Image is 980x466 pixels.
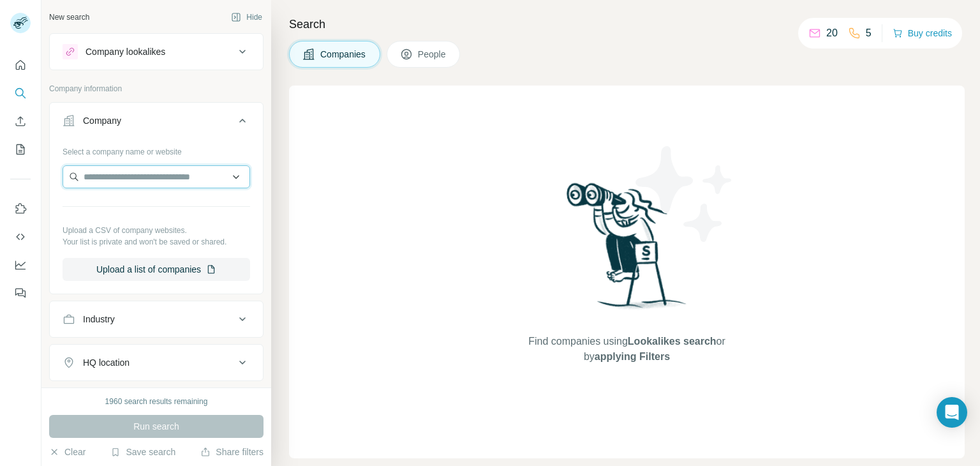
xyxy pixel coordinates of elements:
div: New search [49,11,89,23]
button: Use Surfe on LinkedIn [10,197,31,220]
div: HQ location [83,356,130,369]
p: Your list is private and won't be saved or shared. [63,236,250,248]
span: Find companies using or by [524,334,729,365]
span: Lookalikes search [628,336,716,347]
button: Search [10,82,31,105]
div: Company [83,114,121,127]
button: Company lookalikes [50,36,263,67]
div: Industry [83,313,115,326]
img: Surfe Illustration - Stars [627,137,742,252]
div: 1960 search results remaining [105,396,208,407]
img: Surfe Illustration - Woman searching with binoculars [561,179,694,322]
button: Upload a list of companies [63,258,250,281]
div: Company lookalikes [85,45,165,58]
button: Save search [110,446,175,458]
button: Quick start [10,54,31,77]
button: Use Surfe API [10,225,31,248]
p: Upload a CSV of company websites. [63,225,250,236]
button: HQ location [50,347,263,378]
p: 20 [826,26,838,41]
div: Open Intercom Messenger [937,397,967,428]
span: applying Filters [595,351,670,362]
button: Industry [50,304,263,334]
button: Clear [49,446,85,458]
button: Hide [222,8,271,27]
p: 5 [866,26,872,41]
p: Company information [49,83,264,94]
h4: Search [289,15,965,33]
div: Select a company name or website [63,141,250,158]
span: People [418,48,447,61]
button: Buy credits [893,24,952,42]
span: Companies [320,48,367,61]
button: Feedback [10,282,31,304]
button: Dashboard [10,253,31,276]
button: Company [50,105,263,141]
button: Share filters [200,446,264,458]
button: My lists [10,138,31,161]
button: Enrich CSV [10,110,31,133]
